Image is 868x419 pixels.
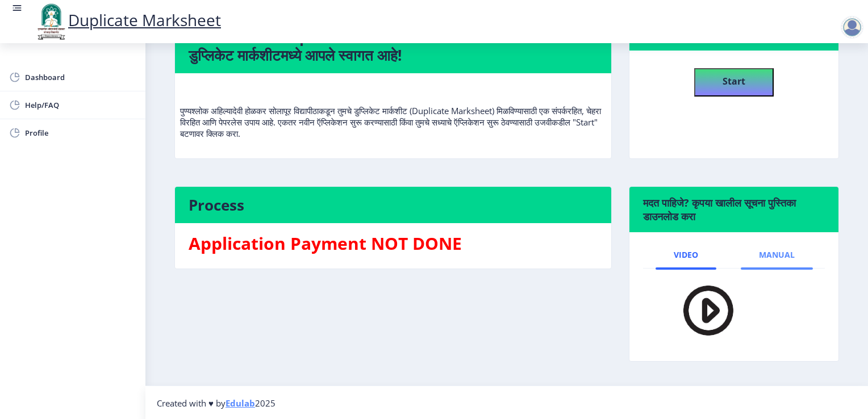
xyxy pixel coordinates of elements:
h6: मदत पाहिजे? कृपया खालील सूचना पुस्तिका डाउनलोड करा [643,196,825,223]
span: Manual [759,250,795,259]
span: Created with ♥ by 2025 [157,397,276,409]
a: Manual [741,241,813,269]
a: Edulab [226,397,255,409]
img: PLAY.png [661,278,741,343]
span: Dashboard [25,70,136,84]
p: पुण्यश्लोक अहिल्यादेवी होळकर सोलापूर विद्यापीठाकडून तुमचे डुप्लिकेट मार्कशीट (Duplicate Marksheet... [180,82,606,139]
a: Video [656,241,716,269]
img: logo [34,2,68,41]
a: Duplicate Marksheet [34,9,221,31]
h3: Application Payment NOT DONE [189,232,598,255]
span: Video [674,250,698,259]
h4: Welcome to Duplicate Marksheet! डुप्लिकेट मार्कशीटमध्ये आपले स्वागत आहे! [189,28,598,64]
span: Profile [25,126,136,140]
h4: Process [189,196,598,214]
button: Start [694,68,774,97]
span: Help/FAQ [25,98,136,112]
b: Start [723,75,745,87]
